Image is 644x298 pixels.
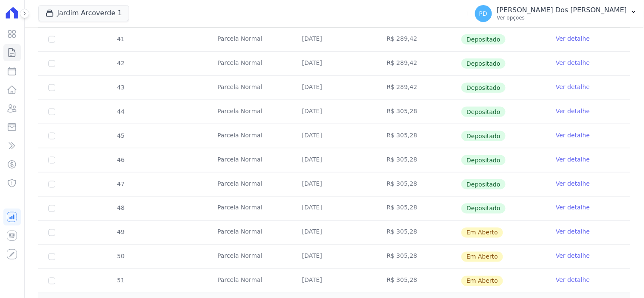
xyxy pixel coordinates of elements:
a: Ver detalhe [556,179,590,188]
a: Ver detalhe [556,276,590,284]
span: 50 [116,253,125,260]
td: [DATE] [292,148,377,172]
td: Parcela Normal [207,221,292,245]
span: 41 [116,36,125,42]
span: Depositado [461,58,506,69]
span: 48 [116,205,125,212]
td: Parcela Normal [207,173,292,196]
td: Parcela Normal [207,100,292,124]
td: R$ 305,28 [377,100,461,124]
td: Parcela Normal [207,28,292,51]
input: Só é possível selecionar pagamentos em aberto [48,84,55,91]
td: Parcela Normal [207,197,292,220]
td: R$ 305,28 [377,269,461,293]
a: Ver detalhe [556,107,590,115]
span: Depositado [461,131,506,141]
td: R$ 305,28 [377,173,461,196]
td: [DATE] [292,269,377,293]
a: Ver detalhe [556,228,590,236]
input: Só é possível selecionar pagamentos em aberto [48,205,55,212]
span: 44 [116,108,125,115]
span: Depositado [461,155,506,165]
a: Ver detalhe [556,34,590,43]
span: 45 [116,132,125,139]
td: Parcela Normal [207,52,292,75]
td: Parcela Normal [207,148,292,172]
td: [DATE] [292,52,377,75]
span: Em Aberto [461,228,503,238]
input: Só é possível selecionar pagamentos em aberto [48,133,55,139]
p: [PERSON_NAME] Dos [PERSON_NAME] [497,6,627,14]
td: [DATE] [292,245,377,269]
a: Ver detalhe [556,58,590,67]
td: [DATE] [292,173,377,196]
td: Parcela Normal [207,124,292,148]
a: Ver detalhe [556,203,590,212]
input: Só é possível selecionar pagamentos em aberto [48,60,55,67]
td: [DATE] [292,100,377,124]
td: [DATE] [292,28,377,51]
a: Ver detalhe [556,131,590,139]
span: 51 [116,277,125,284]
td: R$ 305,28 [377,197,461,220]
p: Ver opções [497,14,627,21]
td: [DATE] [292,76,377,100]
td: R$ 305,28 [377,245,461,269]
span: 42 [116,60,125,67]
input: Só é possível selecionar pagamentos em aberto [48,36,55,43]
td: [DATE] [292,124,377,148]
input: Só é possível selecionar pagamentos em aberto [48,157,55,164]
td: [DATE] [292,197,377,220]
span: Em Aberto [461,252,503,262]
span: PD [479,11,487,17]
td: R$ 289,42 [377,28,461,51]
span: Em Aberto [461,276,503,286]
td: Parcela Normal [207,76,292,100]
input: Só é possível selecionar pagamentos em aberto [48,181,55,188]
a: Ver detalhe [556,155,590,164]
span: 49 [116,229,125,236]
span: Depositado [461,83,506,93]
span: Depositado [461,34,506,45]
a: Ver detalhe [556,83,590,91]
td: [DATE] [292,221,377,245]
td: Parcela Normal [207,245,292,269]
input: default [48,278,55,284]
a: Ver detalhe [556,252,590,260]
span: Depositado [461,203,506,214]
td: R$ 289,42 [377,76,461,100]
span: Depositado [461,107,506,117]
td: Parcela Normal [207,269,292,293]
input: default [48,229,55,236]
button: PD [PERSON_NAME] Dos [PERSON_NAME] Ver opções [468,2,644,25]
span: 46 [116,156,125,163]
input: default [48,253,55,260]
span: 43 [116,84,125,91]
td: R$ 289,42 [377,52,461,75]
span: Depositado [461,179,506,189]
td: R$ 305,28 [377,221,461,245]
button: Jardim Arcoverde 1 [38,5,129,21]
input: Só é possível selecionar pagamentos em aberto [48,109,55,115]
td: R$ 305,28 [377,148,461,172]
td: R$ 305,28 [377,124,461,148]
span: 47 [116,181,125,187]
